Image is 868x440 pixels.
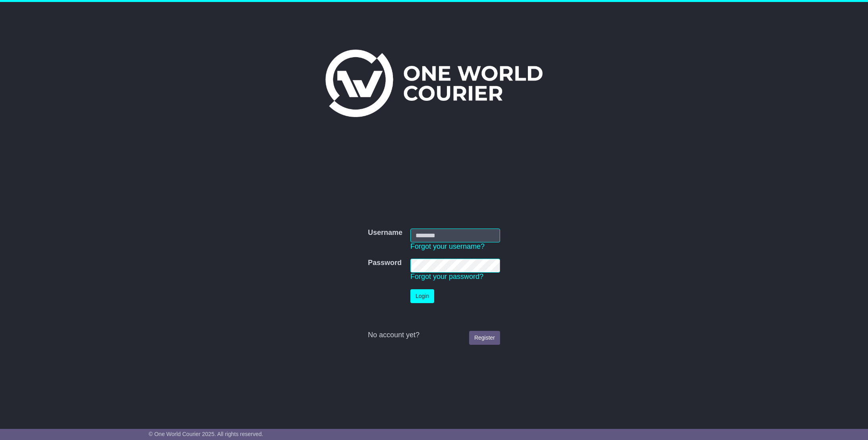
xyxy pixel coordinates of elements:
[149,431,264,437] span: © One World Courier 2025. All rights reserved.
[410,242,485,250] a: Forgot your username?
[325,50,542,117] img: One World
[410,289,434,303] button: Login
[410,273,483,281] a: Forgot your password?
[368,259,402,267] label: Password
[469,331,500,345] a: Register
[368,331,500,340] div: No account yet?
[368,229,402,237] label: Username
